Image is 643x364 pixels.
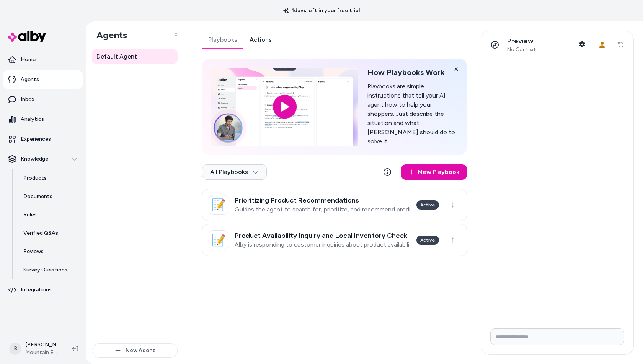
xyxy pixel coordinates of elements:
[279,7,364,15] p: 1 days left in your free trial
[21,155,48,163] p: Knowledge
[416,236,439,245] div: Active
[3,90,83,109] a: Inbox
[401,164,467,180] a: New Playbook
[21,96,34,103] p: Inbox
[209,230,228,250] div: 📝
[490,328,624,345] input: Write your prompt here
[367,68,458,77] h2: How Playbooks Work
[235,241,410,249] p: Alby is responding to customer inquiries about product availability, checking on-site stock, or i...
[8,31,46,42] img: alby Logo
[21,56,36,63] p: Home
[3,281,83,299] a: Integrations
[23,211,37,219] p: Rules
[202,189,467,221] a: 📝Prioritizing Product RecommendationsGuides the agent to search for, prioritize, and recommend pr...
[202,31,243,49] a: Playbooks
[235,197,410,204] h3: Prioritizing Product Recommendations
[23,266,67,274] p: Survey Questions
[23,248,44,255] p: Reviews
[25,349,60,356] span: Mountain Equipment Company
[92,49,178,64] a: Default Agent
[92,343,178,358] button: New Agent
[210,168,259,176] span: All Playbooks
[21,135,51,143] p: Experiences
[16,169,83,187] a: Products
[23,193,52,200] p: Documents
[25,341,60,349] p: [PERSON_NAME]
[3,110,83,128] a: Analytics
[23,229,58,237] p: Verified Q&As
[16,261,83,279] a: Survey Questions
[16,242,83,261] a: Reviews
[235,206,410,213] p: Guides the agent to search for, prioritize, and recommend products based on specific brand and de...
[16,224,83,242] a: Verified Q&As
[23,174,47,182] p: Products
[9,343,21,355] span: B
[416,200,439,210] div: Active
[3,70,83,89] a: Agents
[90,29,127,41] h1: Agents
[21,76,39,83] p: Agents
[209,195,228,215] div: 📝
[507,37,536,45] p: Preview
[5,336,66,361] button: B[PERSON_NAME]Mountain Equipment Company
[21,286,52,294] p: Integrations
[21,115,44,123] p: Analytics
[507,46,536,53] span: No Context
[243,31,278,49] a: Actions
[202,224,467,256] a: 📝Product Availability Inquiry and Local Inventory CheckAlby is responding to customer inquiries a...
[3,130,83,148] a: Experiences
[3,150,83,168] button: Knowledge
[3,50,83,69] a: Home
[202,164,267,180] button: All Playbooks
[16,187,83,206] a: Documents
[367,82,458,146] p: Playbooks are simple instructions that tell your AI agent how to help your shoppers. Just describ...
[96,52,137,61] span: Default Agent
[235,232,410,239] h3: Product Availability Inquiry and Local Inventory Check
[16,206,83,224] a: Rules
